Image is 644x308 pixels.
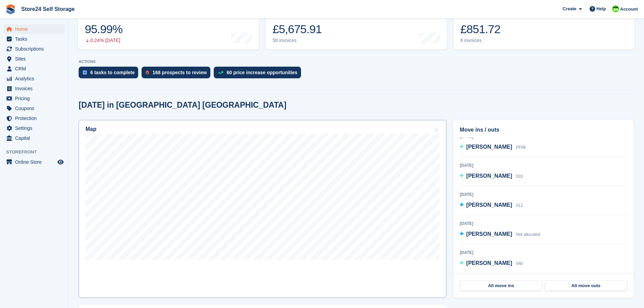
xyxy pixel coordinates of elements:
div: [DATE] [460,250,627,256]
span: Protection [15,113,56,123]
div: 58 invoices [273,38,324,43]
a: [PERSON_NAME] 011 [460,201,523,210]
img: Robert Sears [612,5,619,12]
a: 60 price increase opportunities [214,67,304,82]
a: menu [3,104,65,113]
a: Store24 Self Storage [18,3,78,15]
div: £5,675.91 [273,22,324,36]
a: menu [3,74,65,83]
span: Create [563,5,576,12]
div: 0.24% [DATE] [85,38,122,43]
span: Online Store [15,157,56,167]
a: menu [3,34,65,44]
a: menu [3,64,65,73]
span: [PERSON_NAME] [466,202,512,208]
div: 6 tasks to complete [90,70,135,75]
div: 95.99% [85,22,122,36]
span: Pricing [15,94,56,103]
span: [PERSON_NAME] [466,260,512,266]
h2: Map [86,126,96,132]
img: task-75834270c22a3079a89374b754ae025e5fb1db73e45f91037f5363f120a921f8.svg [83,70,87,75]
a: menu [3,94,65,103]
div: [DATE] [460,220,627,227]
div: 60 price increase opportunities [227,70,298,75]
a: Awaiting payment £851.72 8 invoices [454,6,634,50]
span: Coupons [15,104,56,113]
h2: Move ins / outs [460,126,627,134]
a: menu [3,24,65,34]
span: FF08 [516,145,526,150]
a: [PERSON_NAME] 033 [460,172,523,181]
span: Not allocated [516,232,540,237]
span: Storefront [6,149,68,156]
a: 168 prospects to review [142,67,214,82]
div: 168 prospects to review [153,70,207,75]
span: 040 [516,261,523,266]
a: [PERSON_NAME] Not allocated [460,230,540,239]
span: 033 [516,174,523,179]
a: menu [3,157,65,167]
a: All move outs [545,280,627,291]
span: Subscriptions [15,44,56,54]
a: menu [3,44,65,54]
a: Preview store [56,158,65,166]
span: Invoices [15,84,56,93]
a: menu [3,84,65,93]
span: Help [596,5,606,12]
a: menu [3,113,65,123]
img: stora-icon-8386f47178a22dfd0bd8f6a31ec36ba5ce8667c1dd55bd0f319d3a0aa187defe.svg [5,4,16,14]
span: Capital [15,133,56,143]
img: price_increase_opportunities-93ffe204e8149a01c8c9dc8f82e8f89637d9d84a8eef4429ea346261dce0b2c0.svg [218,71,223,74]
span: Settings [15,123,56,133]
a: Month-to-date sales £5,675.91 58 invoices [266,6,447,50]
a: menu [3,54,65,64]
span: Sites [15,54,56,64]
span: Analytics [15,74,56,83]
span: Home [15,24,56,34]
a: Map [79,120,446,298]
a: [PERSON_NAME] FF08 [460,143,526,152]
span: [PERSON_NAME] [466,144,512,150]
div: 8 invoices [460,38,507,43]
h2: [DATE] in [GEOGRAPHIC_DATA] [GEOGRAPHIC_DATA] [79,101,286,110]
span: [PERSON_NAME] [466,231,512,237]
a: menu [3,123,65,133]
img: prospect-51fa495bee0391a8d652442698ab0144808aea92771e9ea1ae160a38d050c398.svg [146,70,149,75]
span: Tasks [15,34,56,44]
a: All move ins [460,280,542,291]
a: 6 tasks to complete [79,67,142,82]
a: Occupancy 95.99% 0.24% [DATE] [78,6,259,50]
a: menu [3,133,65,143]
p: ACTIONS [79,59,634,64]
span: CRM [15,64,56,73]
span: 011 [516,203,523,208]
a: [PERSON_NAME] 040 [460,259,523,268]
span: [PERSON_NAME] [466,173,512,179]
div: [DATE] [460,191,627,198]
div: [DATE] [460,162,627,169]
span: Account [620,6,638,13]
div: £851.72 [460,22,507,36]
